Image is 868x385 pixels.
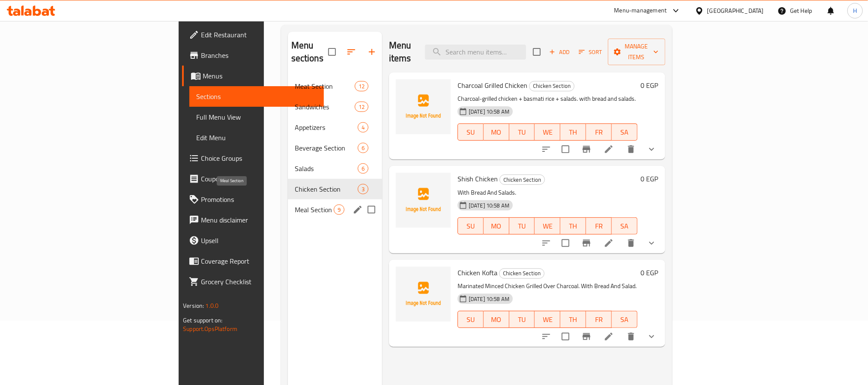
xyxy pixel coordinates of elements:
div: Chicken Section3 [288,179,382,199]
a: Edit menu item [604,238,614,248]
span: Choice Groups [201,153,317,163]
input: search [425,45,526,60]
button: Branch-specific-item [576,233,597,253]
span: Sort [579,47,602,57]
span: Chicken Section [500,175,545,185]
button: Manage items [608,39,665,65]
span: MO [487,220,506,232]
button: show more [641,233,662,253]
button: TU [509,311,535,328]
button: WE [535,311,560,328]
span: Select all sections [323,43,341,61]
span: 6 [358,165,368,173]
span: Select section [528,43,546,61]
span: Promotions [201,194,317,205]
svg: Show Choices [647,144,657,154]
span: Full Menu View [196,112,317,122]
span: Shish Chicken [458,172,498,185]
span: 1.0.0 [206,300,219,311]
button: MO [484,123,509,141]
span: Sort sections [341,42,362,62]
span: Coverage Report [201,256,317,266]
button: WE [535,217,560,235]
div: items [358,122,368,132]
button: WE [535,123,560,141]
button: SA [612,311,638,328]
span: Edit Restaurant [201,30,317,40]
span: SU [461,126,480,138]
button: Branch-specific-item [576,139,597,159]
a: Edit Restaurant [182,24,323,45]
span: SA [615,220,634,232]
button: TU [509,123,535,141]
button: show more [641,326,662,347]
button: TH [560,311,586,328]
svg: Show Choices [647,238,657,248]
span: Menu disclaimer [201,215,317,225]
span: [DATE] 10:58 AM [465,295,513,303]
div: Sandwiches12 [288,96,382,117]
span: SU [461,220,480,232]
span: MO [487,313,506,326]
p: With Bread And Salads. [458,187,638,198]
div: Chicken Section [529,81,575,91]
a: Upsell [182,230,323,251]
span: TH [564,313,583,326]
button: Sort [577,45,605,59]
span: SU [461,313,480,326]
span: Add [548,47,571,57]
span: Get support on: [183,315,222,326]
div: Beverage Section [295,143,358,153]
h6: 0 EGP [641,173,658,185]
span: FR [590,313,608,326]
span: MO [487,126,506,138]
button: sort-choices [536,139,557,159]
p: Marinated Minced Chicken Grilled Over Charcoal. With Bread And Salad. [458,281,638,292]
span: Meat Section [295,81,355,91]
span: Branches [201,50,317,60]
button: TH [560,217,586,235]
button: TU [509,217,535,235]
div: Meal Section9edit [288,199,382,220]
div: Menu-management [614,6,667,16]
span: H [853,6,857,15]
span: Chicken Kofta [458,266,497,279]
span: 6 [358,144,368,152]
span: 4 [358,123,368,132]
div: [GEOGRAPHIC_DATA] [707,6,764,15]
span: Upsell [201,235,317,246]
p: Charcoal-grilled chicken + basmati rice + salads. with bread and salads. [458,93,638,104]
button: MO [484,217,509,235]
button: SA [612,217,638,235]
button: sort-choices [536,233,557,253]
div: Salads6 [288,158,382,179]
button: Add section [362,42,382,62]
img: Charcoal Grilled Chicken [396,79,451,134]
span: Salads [295,163,358,174]
div: Meat Section12 [288,76,382,96]
span: TH [564,126,583,138]
div: items [358,143,368,153]
span: Sections [196,91,317,102]
span: Sort items [573,45,608,59]
span: Menus [203,71,317,81]
div: items [358,184,368,194]
button: FR [586,217,612,235]
div: Beverage Section6 [288,138,382,158]
span: Manage items [615,41,658,63]
a: Coupons [182,168,323,189]
a: Branches [182,45,323,66]
button: SU [458,311,484,328]
div: items [355,102,368,112]
button: show more [641,139,662,159]
span: Select to update [557,234,575,252]
h6: 0 EGP [641,267,658,279]
span: Chicken Section [500,268,544,278]
a: Choice Groups [182,148,323,168]
span: FR [590,126,608,138]
button: SA [612,123,638,141]
h2: Menu items [389,39,415,65]
button: delete [621,139,641,159]
span: Charcoal Grilled Chicken [458,79,527,92]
